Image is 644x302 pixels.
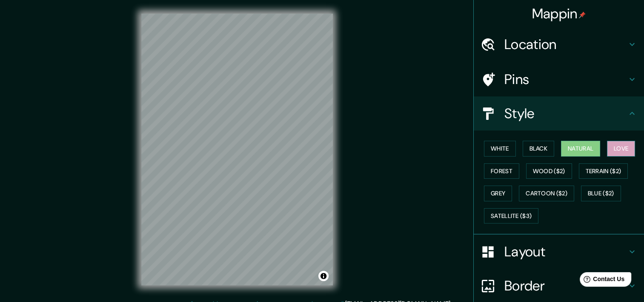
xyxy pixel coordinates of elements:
[523,141,555,157] button: Black
[532,5,586,22] h4: Mappin
[474,62,644,96] div: Pins
[504,277,627,294] h4: Border
[568,269,635,293] iframe: Help widget launcher
[484,186,512,201] button: Grey
[318,271,329,281] button: Toggle attribution
[504,36,627,53] h4: Location
[579,12,586,18] img: pin-icon.png
[579,163,628,179] button: Terrain ($2)
[581,186,621,201] button: Blue ($2)
[504,105,627,122] h4: Style
[561,141,600,157] button: Natural
[526,163,572,179] button: Wood ($2)
[474,27,644,61] div: Location
[141,14,333,285] canvas: Map
[519,186,574,201] button: Cartoon ($2)
[474,235,644,269] div: Layout
[484,141,516,157] button: White
[474,96,644,131] div: Style
[484,208,538,224] button: Satellite ($3)
[607,141,635,157] button: Love
[484,163,519,179] button: Forest
[504,243,627,260] h4: Layout
[504,71,627,88] h4: Pins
